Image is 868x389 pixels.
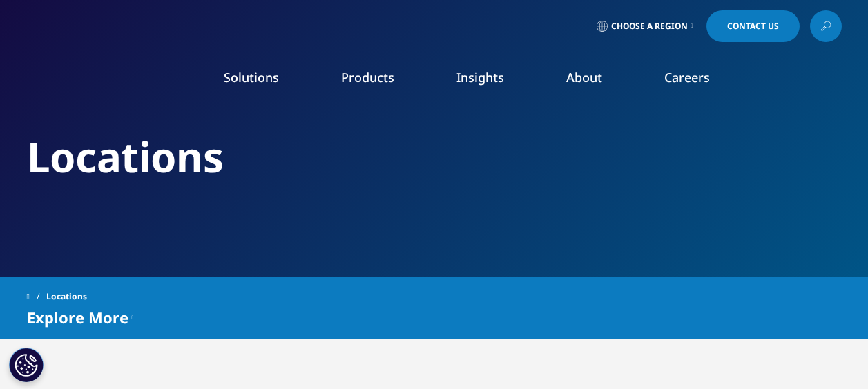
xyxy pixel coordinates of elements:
[727,22,779,30] span: Contact Us
[9,348,44,382] button: Cookies Settings
[224,69,279,86] a: Solutions
[566,69,602,86] a: About
[143,48,842,113] nav: Primary
[27,309,128,326] span: Explore More
[456,69,504,86] a: Insights
[46,284,87,309] span: Locations
[706,10,800,42] a: Contact Us
[27,131,842,183] h2: Locations
[611,21,688,32] span: Choose a Region
[664,69,710,86] a: Careers
[341,69,394,86] a: Products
